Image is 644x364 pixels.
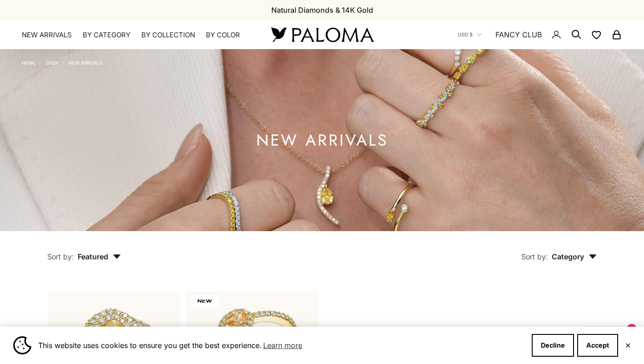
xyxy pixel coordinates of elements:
span: This website uses cookies to ensure you get the best experience. [38,339,524,352]
span: Sort by: [47,252,74,261]
button: Sort by: Featured [26,231,142,269]
summary: By Collection [141,30,195,40]
a: Shop [46,60,58,66]
summary: By Category [83,30,130,40]
summary: By Color [206,30,240,40]
span: Category [552,252,597,261]
span: NEW [190,295,219,308]
span: Featured [78,252,121,261]
nav: Breadcrumb [22,58,102,66]
nav: Primary navigation [22,30,250,40]
button: Sort by: Category [500,231,618,269]
a: Learn more [262,339,304,352]
a: NEW ARRIVALS [69,60,102,66]
nav: Secondary navigation [458,20,622,49]
span: Sort by: [521,252,548,261]
a: NEW ARRIVALS [22,30,72,40]
button: Decline [532,334,574,357]
button: Close [625,343,631,348]
p: Natural Diamonds & 14K Gold [271,4,373,16]
button: USD $ [458,30,482,39]
h1: NEW ARRIVALS [256,135,388,146]
img: Cookie banner [13,336,31,354]
button: Accept [577,334,618,357]
a: Home [22,60,35,66]
span: USD $ [458,30,473,39]
a: FANCY CLUB [495,29,542,40]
